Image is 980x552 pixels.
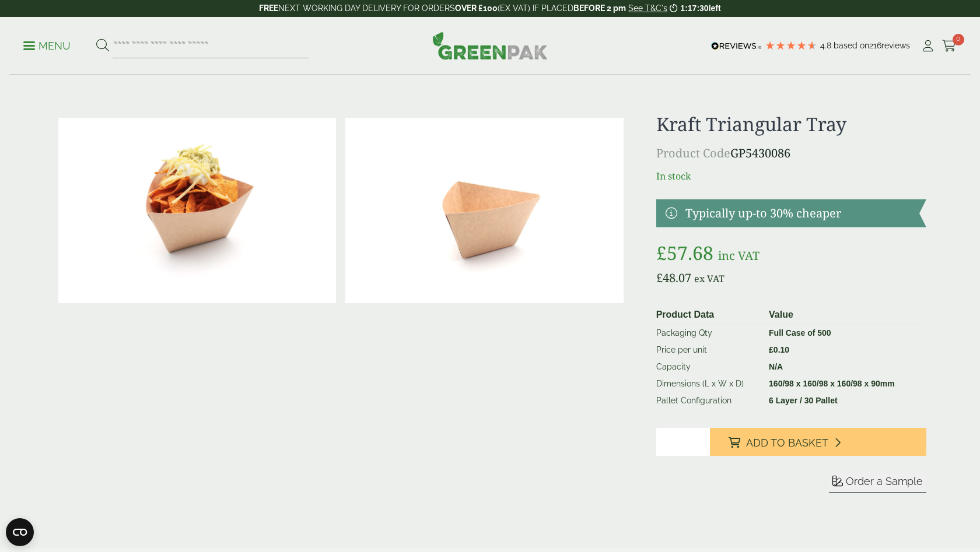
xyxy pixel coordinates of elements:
span: 4.8 [820,41,834,50]
strong: BEFORE 2 pm [573,3,626,13]
span: Add to Basket [746,437,828,449]
span: inc VAT [718,248,759,263]
span: ex VAT [694,272,724,285]
span: Based on [834,41,869,50]
span: £ [656,240,667,265]
span: £ [656,270,663,286]
strong: 160/98 x 160/98 x 160/98 x 90mm [769,379,895,388]
td: Pallet Configuration [652,392,764,409]
a: Menu [23,39,71,51]
td: Price per unit [652,342,764,358]
td: Capacity [652,358,764,375]
bdi: 0.10 [769,345,789,354]
td: Dimensions (L x W x D) [652,375,764,392]
button: Add to Basket [710,428,926,456]
i: Cart [942,40,957,52]
img: 5430086 Kraft Triangle Tray With Nachos [58,118,336,303]
button: Order a Sample [829,474,926,493]
img: 5430086 Kraft Triangle Tray [345,118,623,303]
td: Packaging Qty [652,325,764,342]
div: 4.79 Stars [765,40,817,51]
h1: Kraft Triangular Tray [656,113,926,135]
bdi: 48.07 [656,270,691,286]
span: 0 [953,34,964,45]
strong: Full Case of 500 [769,328,831,337]
span: £ [769,345,773,354]
span: Product Code [656,145,730,161]
th: Product Data [652,305,764,325]
span: reviews [881,41,910,50]
strong: 6 Layer / 30 Pallet [769,396,838,405]
strong: N/A [769,362,783,371]
p: GP5430086 [656,145,926,162]
span: 216 [869,41,881,50]
bdi: 57.68 [656,240,713,265]
a: 0 [942,37,957,55]
strong: OVER £100 [455,3,498,13]
span: left [709,3,721,13]
i: My Account [921,40,935,52]
p: Menu [23,39,71,53]
button: Open CMP widget [6,518,34,546]
span: 1:17:30 [680,3,708,13]
strong: FREE [259,3,278,13]
th: Value [764,305,922,325]
img: GreenPak Supplies [432,31,548,59]
p: In stock [656,169,926,183]
a: See T&C's [628,3,667,13]
img: REVIEWS.io [711,42,762,50]
span: Order a Sample [846,475,923,487]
